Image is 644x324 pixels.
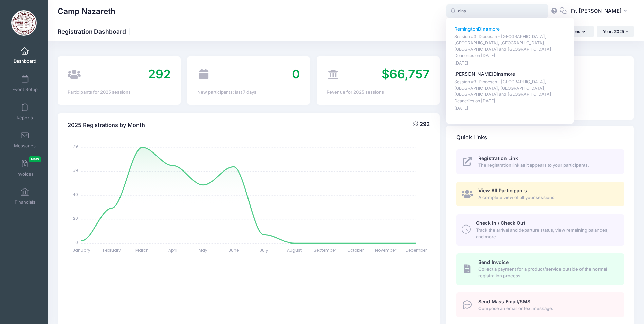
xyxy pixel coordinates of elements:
tspan: 0 [75,239,78,245]
span: Track the arrival and departure status, view remaining balances, and more. [476,227,616,240]
tspan: October [347,247,364,253]
a: Messages [9,128,41,152]
a: Event Setup [9,72,41,95]
tspan: February [103,247,121,253]
button: Actions [559,26,593,37]
button: Year: 2025 [597,26,634,37]
h1: Camp Nazareth [58,3,115,19]
tspan: 40 [73,191,78,197]
span: Check In / Check Out [476,220,525,226]
span: Collect a payment for a product/service outside of the normal registration process [478,266,616,279]
h4: Quick Links [456,128,487,147]
tspan: 59 [73,167,78,173]
span: 0 [292,67,300,82]
span: Fr. [PERSON_NAME] [571,7,622,15]
tspan: September [314,247,336,253]
tspan: May [199,247,208,253]
tspan: August [287,247,302,253]
a: Send Invoice Collect a payment for a product/service outside of the normal registration process [456,253,624,285]
span: Financials [15,199,35,205]
button: Fr. [PERSON_NAME] [567,3,634,19]
tspan: 79 [73,143,78,149]
a: Financials [9,184,41,208]
tspan: April [168,247,177,253]
div: New participants: last 7 days [197,89,300,96]
span: Compose an email or text message. [478,305,616,312]
a: Reports [9,100,41,124]
span: Dashboard [14,58,36,64]
p: [PERSON_NAME] more [454,71,566,78]
tspan: January [73,247,90,253]
tspan: June [228,247,239,253]
div: Participants for 2025 sessions [68,89,170,96]
tspan: December [406,247,427,253]
a: Registration Link The registration link as it appears to your participants. [456,149,624,174]
h1: Registration Dashboard [58,28,132,35]
a: Check In / Check Out Track the arrival and departure status, view remaining balances, and more. [456,214,624,246]
h4: 2025 Registrations by Month [68,115,145,135]
tspan: July [260,247,268,253]
span: View All Participants [478,187,527,193]
span: Send Invoice [478,259,509,265]
span: 292 [420,121,430,127]
input: Search by First Name, Last Name, or Email... [446,4,548,18]
span: Messages [14,143,36,149]
tspan: 20 [73,215,78,221]
a: Send Mass Email/SMS Compose an email or text message. [456,292,624,317]
p: Session #3: Diocesan - [GEOGRAPHIC_DATA], [GEOGRAPHIC_DATA], [GEOGRAPHIC_DATA], [GEOGRAPHIC_DATA]... [454,79,566,104]
span: $66,757 [382,67,430,82]
p: Remington more [454,25,566,33]
span: New [29,156,41,162]
span: 292 [148,67,171,82]
a: View All Participants A complete view of all your sessions. [456,182,624,206]
span: Year: 2025 [603,29,624,34]
span: Event Setup [12,87,38,92]
p: Session #3: Diocesan - [GEOGRAPHIC_DATA], [GEOGRAPHIC_DATA], [GEOGRAPHIC_DATA], [GEOGRAPHIC_DATA]... [454,34,566,59]
span: Send Mass Email/SMS [478,299,530,304]
strong: Dins [493,71,504,77]
div: Revenue for 2025 sessions [327,89,429,96]
a: Dashboard [9,43,41,67]
p: [DATE] [454,105,566,112]
span: Registration Link [478,155,518,161]
tspan: November [375,247,397,253]
span: Invoices [16,171,34,177]
p: [DATE] [454,60,566,67]
img: Camp Nazareth [11,10,37,36]
span: The registration link as it appears to your participants. [478,162,616,169]
span: A complete view of all your sessions. [478,194,616,201]
tspan: March [136,247,149,253]
span: Reports [17,115,33,121]
a: InvoicesNew [9,156,41,180]
strong: Dins [478,26,489,32]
